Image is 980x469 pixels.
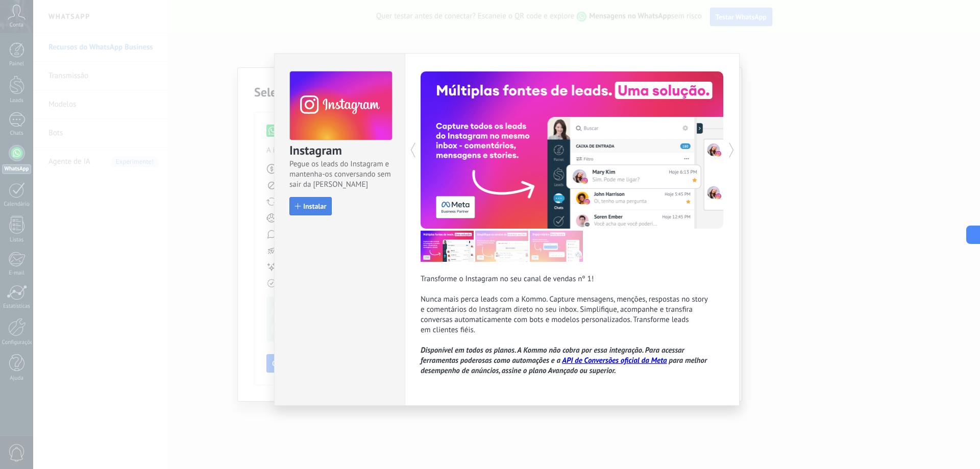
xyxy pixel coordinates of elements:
img: com_instagram_tour_1_pt.png [421,231,474,262]
div: Transforme o Instagram no seu canal de vendas nº 1! Nunca mais perca leads com a Kommo. Capture m... [421,274,724,376]
button: Instalar [289,197,332,215]
img: com_instagram_tour_3_pt.png [530,231,583,262]
h3: Instagram [289,142,391,159]
span: Pegue os leads do Instagram e mantenha-os conversando sem sair da [PERSON_NAME] [289,159,391,190]
a: API de Conversões oficial da Meta [562,356,667,365]
span: Instalar [303,203,326,210]
img: com_instagram_tour_2_pt.png [475,231,528,262]
i: Disponível em todos os planos. A Kommo não cobra por essa integração. Para acessar ferramentas po... [421,345,707,376]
